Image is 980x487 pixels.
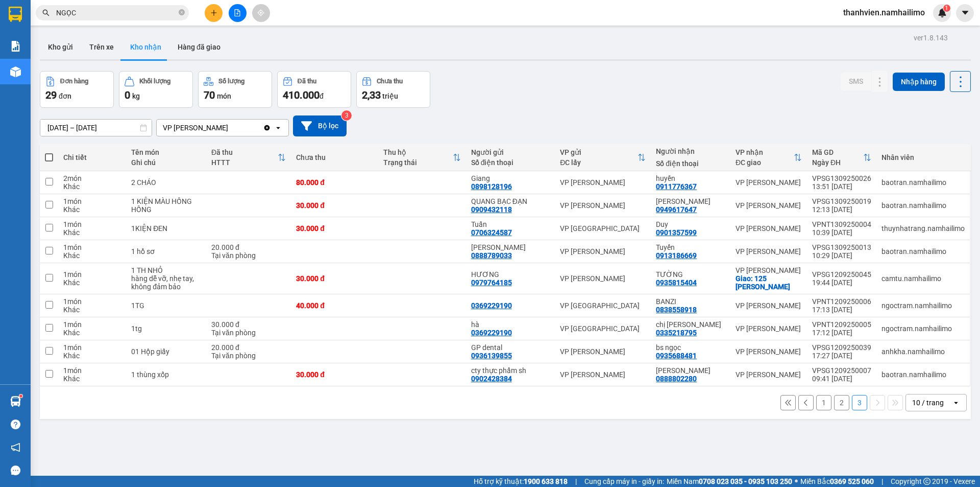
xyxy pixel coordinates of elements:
button: 1 [816,395,831,410]
div: Hồng Lợi [656,197,725,205]
img: warehouse-icon [10,396,21,407]
div: Mã GD [812,148,863,156]
div: VPNT1209250006 [812,297,871,306]
span: notification [11,443,20,452]
div: 30.000 đ [296,224,373,233]
button: aim [252,4,270,22]
div: ver 1.8.143 [914,32,948,43]
div: Khác [63,306,121,314]
div: VP nhận [736,148,794,156]
th: Toggle SortBy [807,144,876,171]
div: hà [471,320,550,329]
span: 2,33 [362,89,381,101]
div: 30.000 đ [296,274,373,283]
button: Khối lượng0kg [119,71,193,108]
div: Tại văn phòng [211,352,286,360]
div: Khác [63,182,121,191]
button: plus [205,4,223,22]
div: VP [PERSON_NAME] [560,347,646,356]
th: Toggle SortBy [555,144,651,171]
div: VP [PERSON_NAME] [736,324,802,333]
button: Đã thu410.000đ [277,71,351,108]
div: baotran.namhailimo [881,247,965,256]
div: 30.000 đ [296,201,373,210]
button: Chưa thu2,33 triệu [356,71,430,108]
sup: 1 [19,395,22,398]
img: logo-vxr [9,7,22,22]
div: VPSG1309250026 [812,174,871,182]
th: Toggle SortBy [378,144,465,171]
span: ⚪️ [795,479,798,483]
div: Người nhận [656,147,725,155]
div: 0706324587 [471,228,512,237]
div: 1 món [63,270,121,279]
button: Số lượng70món [198,71,272,108]
div: Chưa thu [377,78,403,85]
button: Trên xe [81,35,122,59]
input: Tìm tên, số ĐT hoặc mã đơn [56,7,177,18]
span: 29 [45,89,57,101]
div: VP [PERSON_NAME] [560,247,646,256]
div: ĐC giao [736,158,794,167]
div: 1 món [63,366,121,375]
div: Số lượng [218,78,244,85]
div: Tên món [131,148,201,156]
button: 2 [834,395,849,410]
div: 0838558918 [656,306,697,314]
button: Nhập hàng [893,73,945,91]
div: 10:29 [DATE] [812,251,871,260]
div: VP [PERSON_NAME] [736,224,802,233]
div: 0913186669 [656,251,697,260]
div: 2 CHÁO [131,178,201,187]
div: 0369229190 [471,329,512,337]
div: 1 món [63,197,121,205]
img: solution-icon [10,41,21,52]
button: Kho gửi [40,35,81,59]
span: đơn [59,92,71,100]
div: 1KIỆN ĐEN [131,224,201,233]
div: GP dental [471,343,550,352]
div: VP [PERSON_NAME] [560,274,646,283]
span: question-circle [11,420,20,429]
div: huyền [656,174,725,182]
div: 0335218795 [656,329,697,337]
div: 1TG [131,302,201,310]
div: Ngày ĐH [812,158,863,167]
div: ngoctram.namhailimo [881,324,965,333]
div: Giao: 125 Đặng Văn Lãnh [736,274,802,291]
div: 1 món [63,343,121,352]
div: Đã thu [298,78,316,85]
div: BANZI [656,297,725,306]
th: Toggle SortBy [730,144,807,171]
span: close-circle [179,8,185,18]
span: Nhận: [97,10,122,20]
div: VP gửi [560,148,638,156]
div: hàng dễ vỡ, nhẹ tay, không đảm bảo [131,274,201,291]
div: 0909432118 [471,205,512,214]
div: Khác [63,279,121,287]
div: 0898128196 [471,182,512,191]
button: 3 [852,395,867,410]
div: 10:39 [DATE] [812,228,871,237]
div: 1 món [63,243,121,251]
span: plus [210,9,217,16]
div: Khác [63,251,121,260]
span: 1 [945,5,948,12]
div: VPSG1209250007 [812,366,871,375]
div: 30.000 đ [211,320,286,329]
span: close-circle [179,9,185,15]
div: 13:51 [DATE] [812,182,871,191]
div: 30.000 đ [296,370,373,379]
div: VÕ TRINH [656,366,725,375]
div: Người gửi [471,148,550,156]
sup: 1 [943,5,950,12]
div: 17:27 [DATE] [812,352,871,360]
img: icon-new-feature [938,8,947,17]
div: VP [PERSON_NAME] [163,123,228,133]
span: món [217,92,231,100]
span: | [881,476,883,487]
div: 1 món [63,320,121,329]
div: Khác [63,228,121,237]
span: Cung cấp máy in - giấy in: [584,476,664,487]
div: Tại văn phòng [211,251,286,260]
